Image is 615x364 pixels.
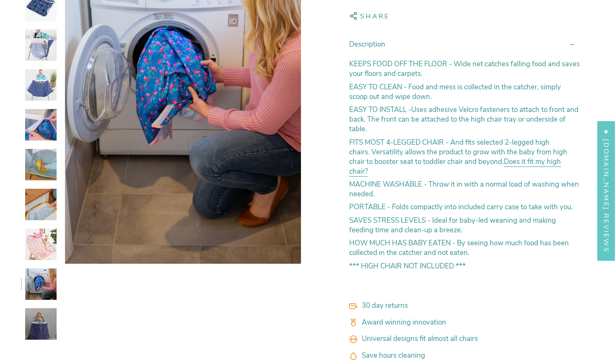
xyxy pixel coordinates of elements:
[360,12,389,23] span: Share
[349,60,580,79] p: - Wide net catches falling food and saves your floors and carpets.
[349,105,580,134] p: -
[349,82,580,101] p: Food and mess is collected in the catcher, simply scoop out and wipe down.
[597,121,615,261] div: Click to open Judge.me floating reviews tab
[349,82,408,92] strong: EASY TO CLEAN -
[349,33,580,56] summary: Description
[362,351,580,360] p: Save hours cleaning
[349,179,580,199] p: - Throw it in with a normal load of washing when needed.
[349,105,579,134] span: Uses adhesive Velcro fasteners to attach to front and back. The front can be attached to the high...
[349,105,407,115] strong: EASY TO INSTALL
[349,203,580,212] p: Folds compactly into included carry case to take with you.
[349,138,580,176] p: - And fits selected 2-legged high chairs. Versatility allows the product to grow with the baby fr...
[349,239,457,248] strong: HOW MUCH HAS BABY EATEN -
[362,317,580,327] p: Award winning innovation
[349,179,424,189] strong: MACHINE WASHABLE
[349,216,580,235] p: - Ideal for baby-led weaning and making feeding time and clean-up a breeze.
[349,157,561,178] a: Does it fit my high chair?
[349,203,392,212] strong: PORTABLE -
[349,8,389,25] button: Share
[349,216,428,225] strong: SAVES STRESS LEVELS
[349,239,580,258] p: By seeing how much food has been collected in the catcher and not eaten.
[349,60,449,69] strong: KEEPS FOOD OFF THE FLOOR
[362,301,580,310] p: 30 day returns
[362,334,580,343] p: Universal designs fit almost all chairs
[349,138,446,147] strong: FITS MOST 4-LEGGED CHAIR
[349,261,466,271] strong: *** HIGH CHAIR NOT INCLUDED ***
